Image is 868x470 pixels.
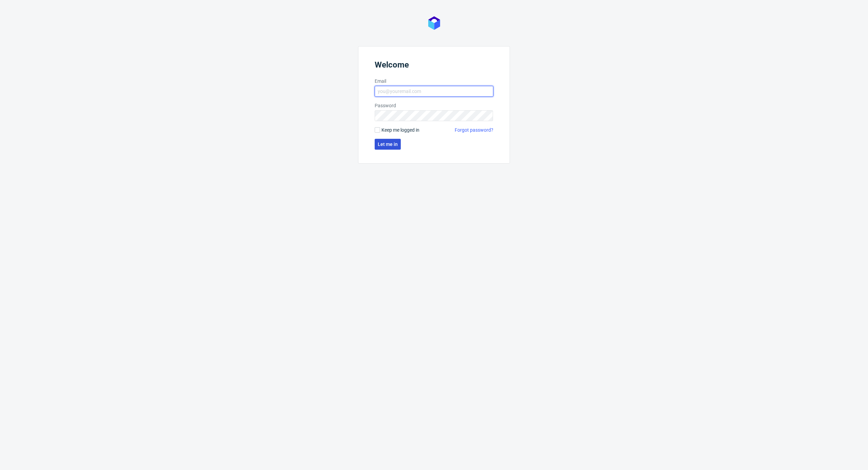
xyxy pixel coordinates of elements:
label: Email [375,78,493,84]
button: Let me in [375,139,401,150]
a: Forgot password? [455,127,493,133]
span: Keep me logged in [381,127,419,133]
span: Let me in [378,142,398,147]
header: Welcome [375,60,493,72]
input: you@youremail.com [375,86,493,97]
label: Password [375,102,493,109]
